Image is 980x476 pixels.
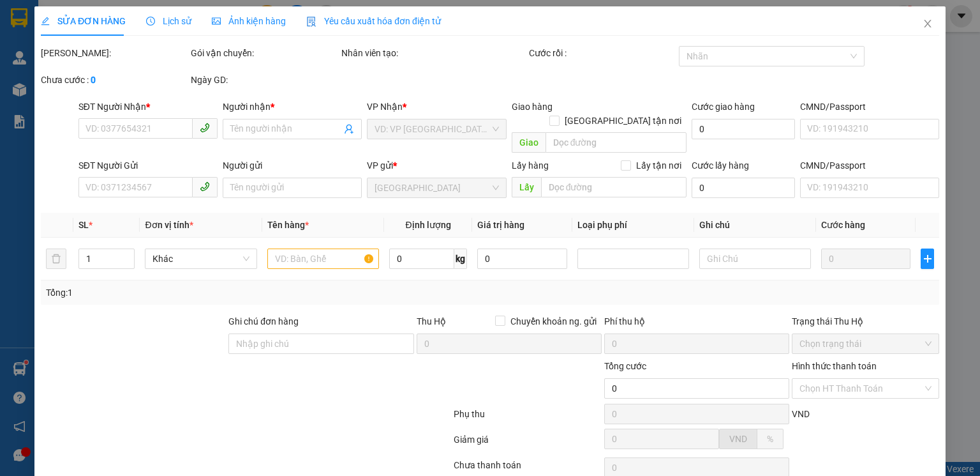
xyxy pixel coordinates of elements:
span: clock-circle [146,17,155,26]
div: CMND/Passport [800,100,939,114]
span: Lấy tận nơi [631,158,687,173]
img: logo.jpg [6,6,57,57]
span: Tâm Võ [30,73,61,83]
span: Định lượng [405,220,450,230]
span: [PERSON_NAME] [22,59,90,69]
input: VD: Bàn, Ghế [267,249,378,269]
span: user-add [344,124,354,134]
div: CC : [96,85,141,113]
span: kg [454,249,467,269]
div: Tổng: [141,85,186,113]
span: Thủ Đức [375,178,498,197]
input: Cước giao hàng [692,119,795,139]
button: Close [910,6,946,42]
input: Cước lấy hàng [692,178,795,198]
button: delete [46,249,66,269]
span: Giao [511,132,545,153]
th: Loại phụ phí [572,213,694,238]
th: Ghi chú [694,213,816,238]
input: Ghi Chú [699,249,811,269]
span: Thu Hộ [416,316,445,326]
div: CMND/Passport [800,158,939,173]
span: Ảnh kiện hàng [212,16,286,26]
div: Ngày GD: [191,73,338,87]
span: Tên hàng [267,220,308,230]
div: Cước rồi : [529,46,676,60]
span: Chọn trạng thái [799,334,932,353]
div: Gửi: [6,57,96,71]
span: [GEOGRAPHIC_DATA] tận nơi [560,114,687,128]
span: 1 [18,87,23,97]
div: VP gửi [367,158,506,173]
input: Dọc đường [540,177,687,197]
div: Nhận: [6,71,96,85]
span: Giao hàng [511,102,552,112]
button: plus [921,249,934,269]
div: SĐT Người Nhận [78,100,218,114]
span: Yêu cầu xuất hóa đơn điện tử [306,16,441,26]
div: SL: [6,85,51,113]
span: Tổng cước [604,361,646,371]
span: Giá trị hàng [477,220,524,230]
div: Tổng: 1 [46,286,379,300]
span: 0948340068 [135,59,186,69]
input: Ghi chú đơn hàng [228,334,413,354]
div: SĐT: [96,71,186,85]
label: Hình thức thanh toán [792,361,877,371]
div: SĐT Người Gửi [78,158,218,173]
span: VND [792,409,810,419]
span: SL [78,220,89,230]
span: Cước hàng [821,220,865,230]
div: Nhà xe Tiến Oanh [66,6,186,26]
label: Cước lấy hàng [692,160,749,171]
div: Gói vận chuyển: [191,46,338,60]
label: Cước giao hàng [692,102,755,112]
div: Trạng thái Thu Hộ [792,314,939,328]
div: Phí thu hộ [604,314,789,334]
div: Ngày gửi: 17:56 [DATE] [66,26,186,42]
span: 0 [111,87,116,97]
span: picture [212,17,221,26]
b: 0 [91,75,96,85]
span: % [767,434,773,444]
label: Ghi chú đơn hàng [228,316,299,326]
div: SĐT: [96,57,186,71]
span: Chuyển khoản ng. gửi [505,314,602,328]
span: Lịch sử [146,16,191,26]
span: VND [729,434,747,444]
span: close [923,19,933,29]
span: phone [200,181,210,192]
span: plus [921,254,933,264]
span: Lấy [511,177,540,197]
span: VP Nhận [367,102,403,112]
span: SỬA ĐƠN HÀNG [41,16,126,26]
span: phone [200,123,210,133]
div: Người nhận [223,100,362,114]
div: Giảm giá [452,433,602,455]
div: Người gửi [223,158,362,173]
span: Lấy hàng [511,160,548,171]
span: edit [41,17,50,26]
span: 0938635130 [135,73,186,83]
div: Phụ thu [452,407,602,429]
span: Khác [152,249,249,268]
div: Nhân viên tạo: [341,46,526,60]
div: Chưa cước : [41,73,188,87]
span: Đơn vị tính [145,220,193,230]
div: [PERSON_NAME]: [41,46,188,60]
input: Dọc đường [545,132,687,153]
div: CR : [51,85,96,113]
input: 0 [821,249,910,269]
img: icon [306,17,316,27]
